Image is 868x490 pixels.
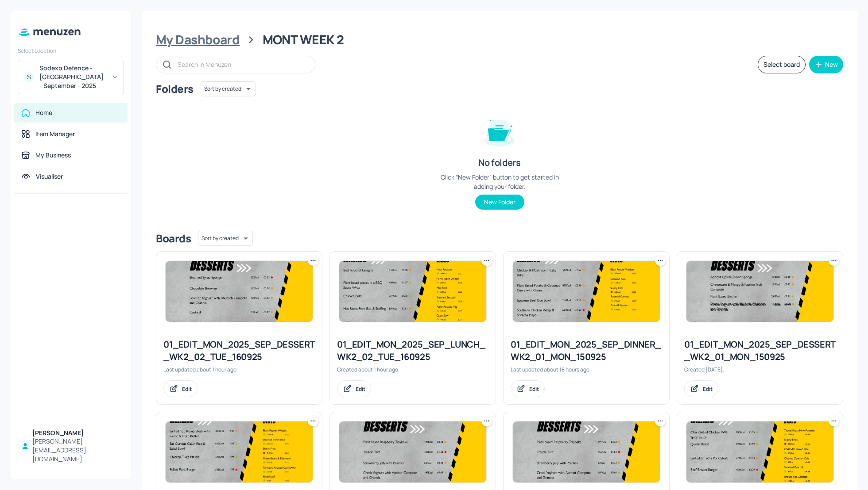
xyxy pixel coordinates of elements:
div: My Business [35,151,71,160]
div: Home [35,108,52,117]
img: 2025-09-15-17579512171831goobjgnwwe.jpeg [513,261,660,322]
img: 2025-09-16-1758011650897j29vwhuq0lj.jpeg [166,261,313,322]
div: 01_EDIT_MON_2025_SEP_DESSERT_WK2_01_MON_150925 [684,338,836,363]
div: [PERSON_NAME] [32,429,120,437]
div: No folders [478,157,520,169]
div: S [23,72,34,82]
div: Select Location [18,47,124,54]
img: 2025-05-13-1747137673892zyaaska9mtc.jpeg [339,261,486,322]
input: Search in Menuzen [178,58,306,71]
div: Created [DATE]. [684,366,836,373]
img: folder-empty [477,109,522,153]
div: Last updated about 1 hour ago. [163,366,315,373]
div: Visualiser [36,172,63,181]
div: Click “New Folder” button to get started in adding your folder. [433,172,566,191]
div: 01_EDIT_MON_2025_SEP_LUNCH_WK2_02_TUE_160925 [337,338,488,363]
div: Boards [156,231,191,245]
div: Sodexo Defence - [GEOGRAPHIC_DATA] - September - 2025 [39,64,106,90]
div: Edit [529,385,539,393]
div: 01_EDIT_MON_2025_SEP_DINNER_WK2_01_MON_150925 [511,338,662,363]
div: My Dashboard [156,32,240,48]
div: Sort by created [201,80,256,98]
div: Edit [356,385,365,393]
div: Sort by created [198,230,253,247]
div: Folders [156,82,194,96]
button: New [809,56,843,73]
button: New Folder [475,195,524,210]
img: 2025-05-20-1747740639646etna42jsom7.jpeg [686,261,833,322]
img: 2025-05-13-1747151174292i4g1qrcejv.jpeg [513,421,660,482]
div: 01_EDIT_MON_2025_SEP_DESSERT_WK2_02_TUE_160925 [163,338,315,363]
img: 2025-05-13-1747151174292i4g1qrcejv.jpeg [339,421,486,482]
div: [PERSON_NAME][EMAIL_ADDRESS][DOMAIN_NAME] [32,437,120,463]
div: Last updated about 18 hours ago. [511,366,662,373]
img: 2025-09-10-17575134573947k5iekhzmnb.jpeg [686,421,833,482]
button: Select board [758,56,806,73]
div: Edit [703,385,713,393]
div: New [825,61,838,68]
div: MONT WEEK 2 [263,32,344,48]
div: Edit [182,385,192,393]
img: 2025-05-08-1746705680877yauq63gr7pb.jpeg [166,421,313,482]
div: Created about 1 hour ago. [337,366,488,373]
div: Item Manager [35,130,75,138]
